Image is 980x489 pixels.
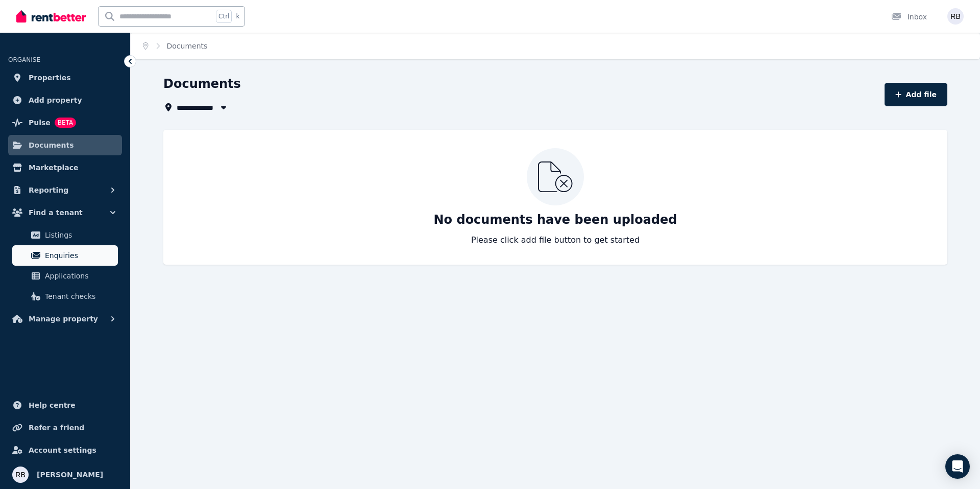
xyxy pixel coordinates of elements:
a: Properties [8,67,122,88]
p: No documents have been uploaded [434,212,677,228]
span: Applications [45,270,114,282]
a: Applications [12,266,118,286]
a: Enquiries [12,245,118,266]
div: Inbox [891,12,927,22]
a: Documents [8,135,122,155]
span: Add property [29,94,82,106]
img: RentBetter [16,9,86,24]
span: [PERSON_NAME] [37,469,103,481]
span: Enquiries [45,249,114,262]
a: Add property [8,90,122,110]
div: Open Intercom Messenger [945,454,970,479]
span: ORGANISE [8,56,40,63]
button: Reporting [8,180,122,200]
span: Marketplace [29,161,78,174]
span: Documents [29,139,74,151]
button: Add file [885,83,947,106]
h1: Documents [163,76,241,92]
span: Tenant checks [45,290,114,302]
button: Find a tenant [8,202,122,223]
span: Help centre [29,399,76,411]
a: Account settings [8,440,122,460]
nav: Breadcrumb [131,33,219,59]
span: Manage property [29,313,98,325]
span: k [236,12,239,20]
span: Refer a friend [29,422,84,434]
a: Refer a friend [8,417,122,438]
img: Russell bain [947,8,964,25]
span: Documents [167,41,208,51]
a: Marketplace [8,157,122,178]
p: Please click add file button to get started [471,234,640,246]
span: Account settings [29,444,96,456]
a: PulseBETA [8,112,122,133]
span: BETA [55,118,76,128]
span: Pulse [29,117,51,129]
span: Properties [29,72,71,84]
img: Russell bain [12,467,29,483]
span: Listings [45,229,114,241]
button: Manage property [8,309,122,329]
span: Find a tenant [29,206,83,219]
span: Reporting [29,184,68,196]
a: Tenant checks [12,286,118,307]
span: Ctrl [216,10,232,23]
a: Listings [12,225,118,245]
a: Help centre [8,395,122,415]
